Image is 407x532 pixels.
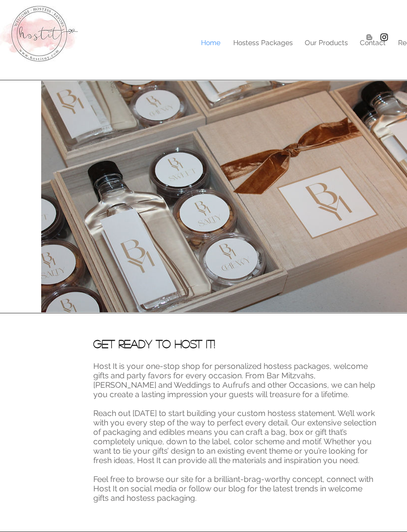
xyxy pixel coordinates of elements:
span: Host It is your one-stop shop for personalized hostess packages, welcome gifts and party favors f... [93,361,375,399]
ul: Social Bar [364,32,389,42]
p: Hostess Packages [228,35,298,50]
img: Hostitny [379,32,389,42]
p: Our Products [300,35,353,50]
p: Contact [355,35,391,50]
a: Hostess Packages [227,35,298,50]
a: Contact [353,35,392,50]
a: Our Products [298,35,353,50]
span: Feel free to browse our site for a brilliant-brag-worthy concept, connect with Host It on social ... [93,474,373,503]
img: Blogger [364,32,374,42]
span: Reach out [DATE] to start building your custom hostess statement. We’ll work with you every step ... [93,409,376,465]
p: Home [196,35,225,50]
span: Get Ready to Host It! [93,338,215,349]
a: Home [194,35,227,50]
